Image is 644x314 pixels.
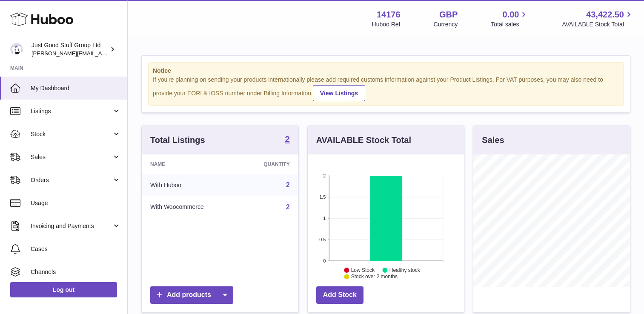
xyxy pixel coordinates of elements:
a: Log out [10,282,117,297]
a: 2 [285,135,290,145]
text: 0 [323,258,326,263]
a: View Listings [313,85,365,101]
a: Add Stock [316,286,364,304]
th: Name [142,154,239,174]
h3: Sales [482,134,504,146]
div: Just Good Stuff Group Ltd [31,41,108,57]
h3: Total Listings [150,134,205,146]
a: 2 [286,181,290,188]
text: 1.5 [319,194,326,200]
td: With Woocommerce [142,196,239,218]
span: [PERSON_NAME][EMAIL_ADDRESS][DOMAIN_NAME] [31,50,171,57]
span: Total sales [491,20,529,29]
img: gordon@justgoodstuff.com [10,43,23,56]
span: Stock [31,130,112,138]
text: 2 [323,173,326,178]
text: Low Stock [351,267,375,273]
span: Usage [31,199,121,207]
text: Healthy stock [389,267,421,273]
a: 0.00 Total sales [491,9,529,29]
div: Currency [434,20,458,29]
text: Stock over 2 months [351,274,398,280]
a: Add products [150,286,233,304]
span: My Dashboard [31,84,121,92]
strong: Notice [153,67,619,75]
a: 43,422.50 AVAILABLE Stock Total [562,9,634,29]
h3: AVAILABLE Stock Total [316,134,411,146]
span: Channels [31,268,121,276]
div: Huboo Ref [372,20,401,29]
span: AVAILABLE Stock Total [562,20,634,29]
strong: 2 [285,135,290,143]
text: 0.5 [319,237,326,242]
text: 1 [323,216,326,221]
th: Quantity [239,154,298,174]
span: Invoicing and Payments [31,222,112,230]
div: If you're planning on sending your products internationally please add required customs informati... [153,76,619,101]
span: 0.00 [503,9,519,20]
span: Sales [31,153,112,161]
strong: 14176 [377,9,401,20]
td: With Huboo [142,174,239,196]
span: Cases [31,245,121,253]
a: 2 [286,203,290,211]
span: Listings [31,107,112,115]
strong: GBP [439,9,458,20]
span: Orders [31,176,112,184]
span: 43,422.50 [586,9,624,20]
